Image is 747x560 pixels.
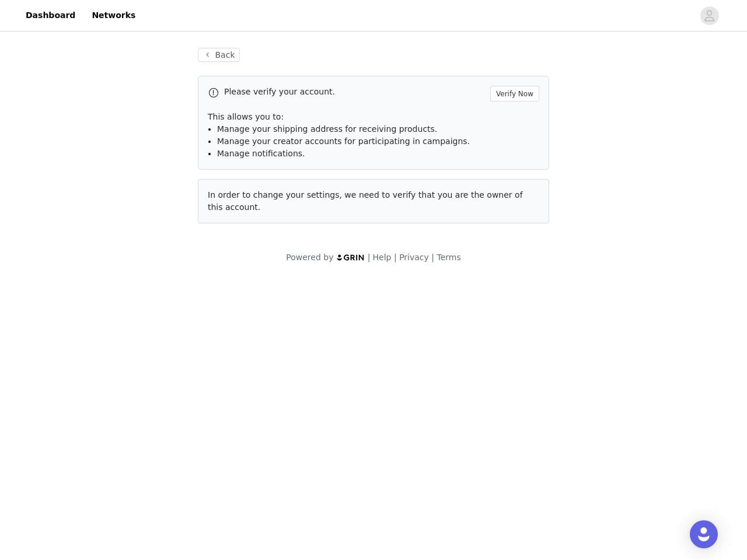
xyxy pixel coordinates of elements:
p: This allows you to: [208,111,539,123]
button: Verify Now [490,86,539,101]
p: Please verify your account. [224,86,486,98]
span: | [394,253,397,262]
button: Back [198,48,240,62]
a: Terms [437,253,460,262]
div: Open Intercom Messenger [690,520,718,548]
span: | [431,253,434,262]
a: Help [373,253,392,262]
span: Manage your shipping address for receiving products. [217,124,437,134]
div: avatar [704,6,715,25]
span: | [368,253,371,262]
a: Dashboard [19,2,82,29]
a: Privacy [399,253,429,262]
span: Manage your creator accounts for participating in campaigns. [217,136,470,146]
a: Networks [85,2,142,29]
span: In order to change your settings, we need to verify that you are the owner of this account. [208,190,523,212]
span: Manage notifications. [217,149,305,158]
span: Powered by [286,253,333,262]
img: logo [336,254,365,261]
